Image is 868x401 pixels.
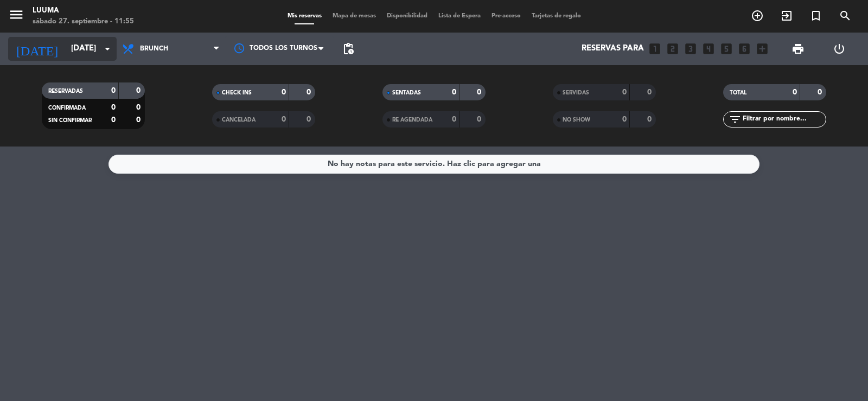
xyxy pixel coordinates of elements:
[8,7,24,27] button: menu
[819,33,860,65] div: LOG OUT
[8,37,66,61] i: [DATE]
[392,90,421,96] span: SENTADAS
[111,116,116,124] strong: 0
[793,88,797,96] strong: 0
[751,9,764,22] i: add_circle_outline
[526,13,586,19] span: Tarjetas de regalo
[282,13,327,19] span: Mis reservas
[111,104,116,111] strong: 0
[755,42,769,56] i: add_box
[737,42,751,56] i: looks_6
[622,88,627,96] strong: 0
[433,13,486,19] span: Lista de Espera
[452,88,456,96] strong: 0
[48,88,83,94] span: RESERVADAS
[136,104,143,111] strong: 0
[328,158,541,170] div: No hay notas para este servicio. Haz clic para agregar una
[327,13,381,19] span: Mapa de mesas
[719,42,733,56] i: looks_5
[477,116,483,123] strong: 0
[33,5,134,16] div: Luuma
[307,116,313,123] strong: 0
[729,113,742,126] i: filter_list
[48,105,86,111] span: CONFIRMADA
[833,42,846,55] i: power_settings_new
[563,117,590,123] span: NO SHOW
[8,7,24,23] i: menu
[101,42,114,55] i: arrow_drop_down
[666,42,680,56] i: looks_two
[809,9,822,22] i: turned_in_not
[780,9,793,22] i: exit_to_app
[684,42,698,56] i: looks_3
[622,116,627,123] strong: 0
[452,116,456,123] strong: 0
[839,9,852,22] i: search
[140,45,168,53] span: Brunch
[701,42,716,56] i: looks_4
[33,16,134,27] div: sábado 27. septiembre - 11:55
[222,117,256,123] span: CANCELADA
[392,117,432,123] span: RE AGENDADA
[648,42,662,56] i: looks_one
[647,88,654,96] strong: 0
[222,90,252,96] span: CHECK INS
[342,42,355,55] span: pending_actions
[742,113,826,125] input: Filtrar por nombre...
[307,88,313,96] strong: 0
[111,87,116,94] strong: 0
[282,116,286,123] strong: 0
[486,13,526,19] span: Pre-acceso
[582,44,644,54] span: Reservas para
[136,87,143,94] strong: 0
[730,90,746,96] span: TOTAL
[563,90,589,96] span: SERVIDAS
[647,116,654,123] strong: 0
[48,118,92,123] span: SIN CONFIRMAR
[818,88,824,96] strong: 0
[381,13,433,19] span: Disponibilidad
[136,116,143,124] strong: 0
[792,42,805,55] span: print
[282,88,286,96] strong: 0
[477,88,483,96] strong: 0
